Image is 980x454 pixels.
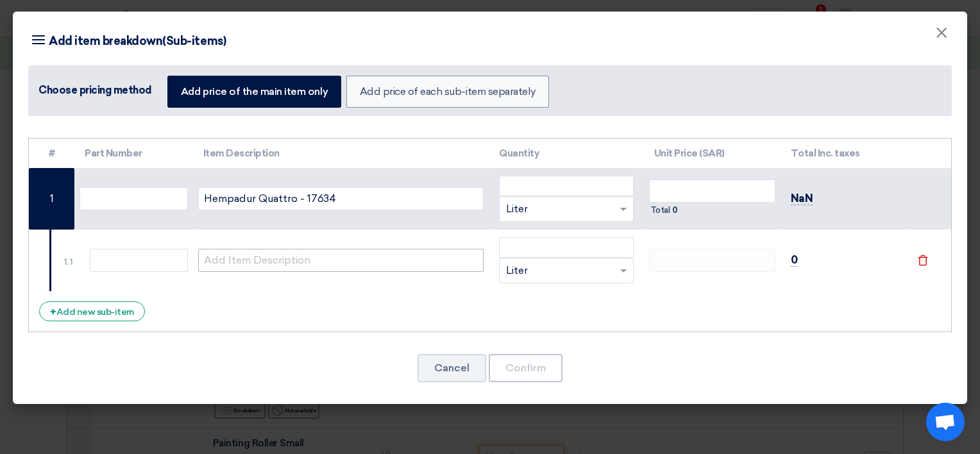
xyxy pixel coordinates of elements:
[418,354,486,382] button: Cancel
[672,204,678,217] span: 0
[29,139,74,169] th: #
[28,32,226,50] h4: Add item breakdown(Sub-items)
[64,255,74,269] div: 1.1
[781,139,906,169] th: Total Inc. taxes
[644,139,781,169] th: Unit Price (SAR)
[506,202,528,217] span: Liter
[167,76,341,108] label: Add price of the main item only
[38,83,152,98] div: Choose pricing method
[39,301,145,321] div: Add new sub-item
[791,253,798,267] span: 0
[499,237,633,258] input: Price in EGP
[925,21,958,46] button: Close
[650,204,670,217] span: Total
[499,176,633,196] input: Price in EGP
[198,187,484,210] input: Add Item Description
[489,139,643,169] th: Quantity
[198,249,484,272] input: Add Item Description
[935,23,948,49] span: ×
[74,139,193,169] th: Part Number
[506,264,528,278] span: Liter
[50,306,56,318] span: +
[489,354,562,382] button: Confirm
[193,139,489,169] th: Item Description
[791,192,813,205] span: NaN
[926,403,965,441] div: Open chat
[29,168,74,230] td: 1
[346,76,549,108] label: Add price of each sub-item separately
